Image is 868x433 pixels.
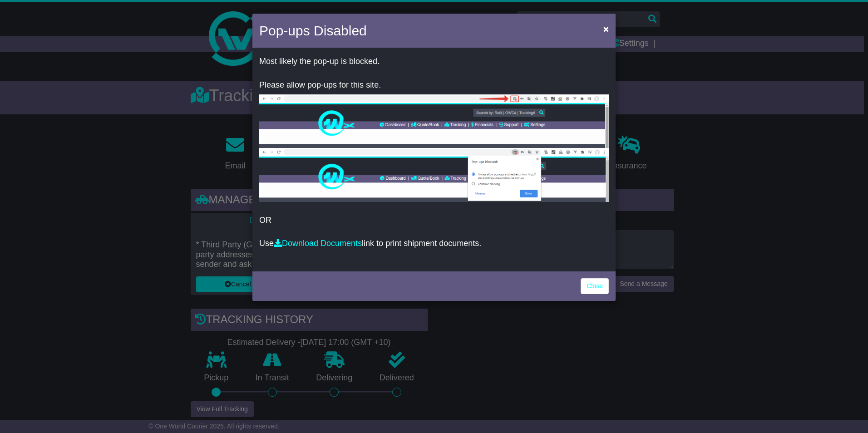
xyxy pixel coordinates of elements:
[581,278,609,294] a: Close
[274,239,362,248] a: Download Documents
[599,20,613,38] button: Close
[259,57,609,67] p: Most likely the pop-up is blocked.
[252,50,616,269] div: OR
[259,80,609,90] p: Please allow pop-ups for this site.
[259,94,609,148] img: allow-popup-1.png
[603,24,609,34] span: ×
[259,148,609,202] img: allow-popup-2.png
[259,20,367,41] h4: Pop-ups Disabled
[259,239,609,249] p: Use link to print shipment documents.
